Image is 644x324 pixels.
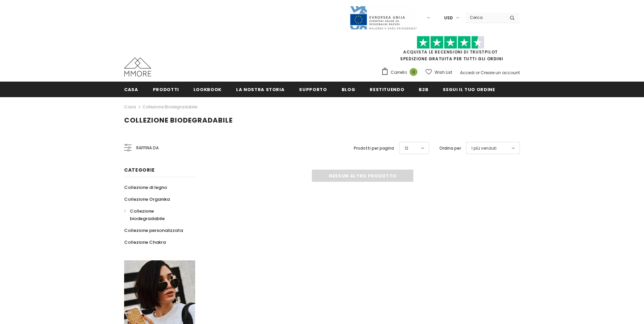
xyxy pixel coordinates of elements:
a: Casa [124,103,136,111]
a: Collezione biodegradabile [124,205,188,224]
a: La nostra storia [236,82,284,97]
a: Accedi [460,70,475,75]
span: Carrello [391,69,407,76]
label: Ordina per [439,145,461,152]
span: Blog [342,86,355,93]
a: Javni Razpis [349,15,417,20]
span: Collezione personalizzata [124,227,183,234]
a: Segui il tuo ordine [443,82,495,97]
a: Creare un account [481,70,520,75]
a: Collezione biodegradabile [142,104,197,110]
a: Prodotti [153,82,179,97]
a: Collezione personalizzata [124,224,183,236]
a: Restituendo [370,82,404,97]
a: Collezione Chakra [124,236,166,248]
img: Casi MMORE [124,58,151,77]
span: Categorie [124,167,155,173]
span: Wish List [435,69,452,76]
span: Segui il tuo ordine [443,86,495,93]
span: 12 [405,145,408,152]
span: Collezione Organika [124,196,170,202]
label: Prodotti per pagina [354,145,394,152]
span: La nostra storia [236,86,284,93]
span: Collezione biodegradabile [130,208,165,222]
input: Search Site [466,13,505,22]
img: Javni Razpis [349,5,417,30]
span: Casa [124,86,138,93]
a: Lookbook [193,82,222,97]
span: Lookbook [193,86,222,93]
span: or [476,70,480,75]
span: 0 [410,68,417,76]
span: Collezione Chakra [124,239,166,245]
a: Casa [124,82,138,97]
span: supporto [299,86,327,93]
a: B2B [419,82,428,97]
a: supporto [299,82,327,97]
a: Carrello 0 [381,67,421,78]
a: Wish List [425,66,452,78]
span: Raffina da [136,144,159,152]
span: Collezione di legno [124,184,167,191]
span: I più venduti [471,145,497,152]
a: Collezione di legno [124,181,167,193]
span: B2B [419,86,428,93]
a: Acquista le recensioni di TrustPilot [403,49,498,55]
span: USD [444,15,453,21]
a: Blog [342,82,355,97]
span: Prodotti [153,86,179,93]
span: Collezione biodegradabile [124,115,233,125]
span: SPEDIZIONE GRATUITA PER TUTTI GLI ORDINI [381,39,520,62]
a: Collezione Organika [124,193,170,205]
span: Restituendo [370,86,404,93]
img: Fidati di Pilot Stars [417,36,484,49]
